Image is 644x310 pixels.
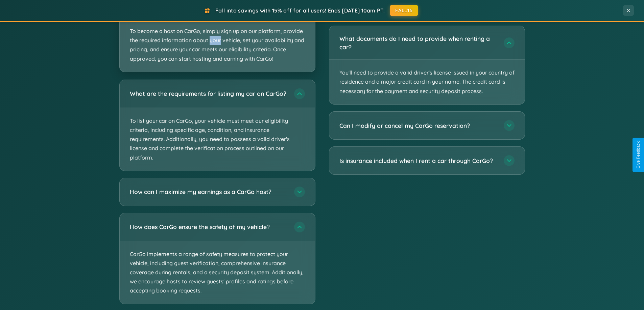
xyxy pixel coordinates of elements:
[390,5,418,16] button: FALL15
[130,188,287,196] h3: How can I maximize my earnings as a CarGo host?
[120,18,315,72] p: To become a host on CarGo, simply sign up on our platform, provide the required information about...
[120,241,315,304] p: CarGo implements a range of safety measures to protect your vehicle, including guest verification...
[339,34,497,51] h3: What documents do I need to provide when renting a car?
[636,141,641,169] div: Give Feedback
[215,7,385,14] span: Fall into savings with 15% off for all users! Ends [DATE] 10am PT.
[120,108,315,171] p: To list your car on CarGo, your vehicle must meet our eligibility criteria, including specific ag...
[339,157,497,165] h3: Is insurance included when I rent a car through CarGo?
[130,89,287,98] h3: What are the requirements for listing my car on CarGo?
[329,60,525,104] p: You'll need to provide a valid driver's license issued in your country of residence and a major c...
[130,223,287,231] h3: How does CarGo ensure the safety of my vehicle?
[339,121,497,130] h3: Can I modify or cancel my CarGo reservation?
